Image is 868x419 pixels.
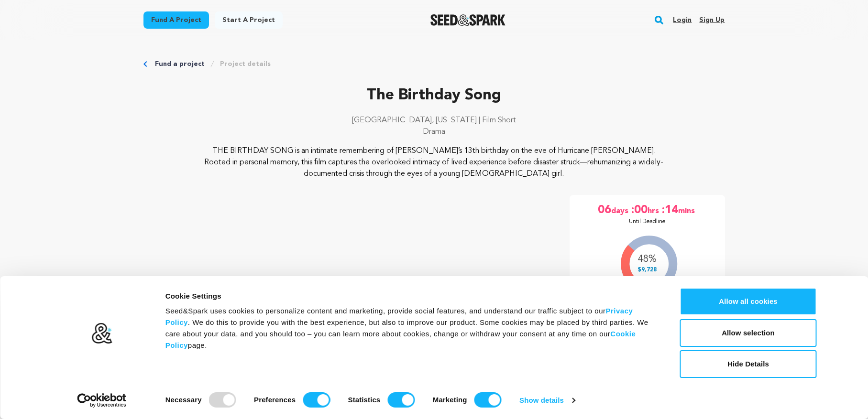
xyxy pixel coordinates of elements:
[165,290,659,302] div: Cookie Settings
[611,203,630,218] span: days
[430,14,505,26] a: Seed&Spark Homepage
[143,126,725,138] p: Drama
[143,84,725,107] p: The Birthday Song
[143,115,725,126] p: [GEOGRAPHIC_DATA], [US_STATE] | Film Short
[678,203,697,218] span: mins
[254,396,296,404] strong: Preferences
[629,218,666,226] p: Until Deadline
[680,350,817,378] button: Hide Details
[348,396,381,404] strong: Statistics
[215,11,283,29] a: Start a project
[699,12,725,28] a: Sign up
[143,11,209,29] a: Fund a project
[680,288,817,315] button: Allow all cookies
[220,59,271,69] a: Project details
[430,14,505,26] img: Seed&Spark Logo Dark Mode
[648,203,661,218] span: hrs
[630,203,648,218] span: :00
[661,203,678,218] span: :14
[433,396,467,404] strong: Marketing
[680,319,817,347] button: Allow selection
[519,393,575,408] a: Show details
[598,203,611,218] span: 06
[201,145,667,180] p: THE BIRTHDAY SONG is an intimate remembering of [PERSON_NAME]’s 13th birthday on the eve of Hurri...
[165,305,659,351] div: Seed&Spark uses cookies to personalize content and marketing, provide social features, and unders...
[155,59,205,69] a: Fund a project
[143,59,725,69] div: Breadcrumb
[165,396,202,404] strong: Necessary
[673,12,692,28] a: Login
[60,393,143,408] a: Usercentrics Cookiebot - opens in a new window
[91,322,112,344] img: logo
